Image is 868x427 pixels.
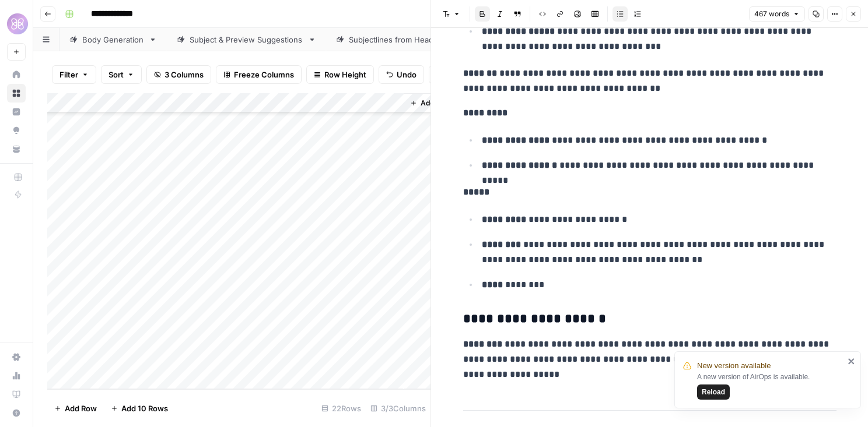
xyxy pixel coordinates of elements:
button: Reload [697,384,730,400]
button: 3 Columns [146,65,211,84]
button: Undo [379,65,424,84]
div: 3/3 Columns [366,399,430,418]
a: Subjectlines from Header + Copy [326,28,493,51]
span: 467 words [754,9,789,19]
span: Add Column [421,98,461,108]
button: Add Column [405,96,466,111]
button: Row Height [306,65,374,84]
span: Sort [108,69,124,80]
a: Browse [7,84,26,103]
button: 467 words [749,6,805,22]
a: Insights [7,103,26,121]
span: New version available [697,360,771,372]
span: 3 Columns [164,69,204,80]
div: Body Generation [82,34,144,45]
span: Freeze Columns [234,69,294,80]
div: Subjectlines from Header + Copy [349,34,470,45]
span: Row Height [324,69,366,80]
button: Add Row [47,399,104,418]
a: Usage [7,366,26,385]
button: Add 10 Rows [104,399,175,418]
button: Help + Support [7,404,26,422]
button: Workspace: HoneyLove [7,9,26,38]
div: Subject & Preview Suggestions [190,34,303,45]
a: Body Generation [60,28,167,51]
span: Filter [60,69,78,80]
button: Filter [52,65,96,84]
div: 22 Rows [317,399,366,418]
a: Home [7,65,26,84]
a: Your Data [7,140,26,158]
a: Learning Hub [7,385,26,404]
span: Add 10 Rows [121,403,168,414]
a: Subject & Preview Suggestions [167,28,326,51]
button: Sort [101,65,142,84]
a: Opportunities [7,121,26,140]
span: Add Row [65,403,97,414]
span: Undo [397,69,416,80]
button: close [848,357,856,366]
div: A new version of AirOps is available. [697,372,844,400]
button: Freeze Columns [216,65,302,84]
img: HoneyLove Logo [7,13,28,34]
span: Reload [702,387,725,397]
a: Settings [7,348,26,366]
